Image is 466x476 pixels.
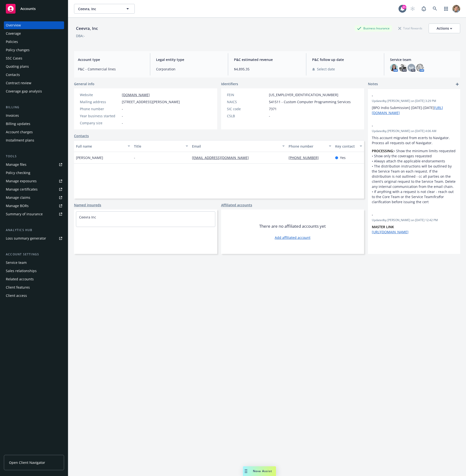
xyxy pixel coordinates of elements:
[368,208,460,238] div: -Updatedby [PERSON_NAME] on [DATE] 12:42 PMMASTER LINK [URL][DOMAIN_NAME]
[6,21,21,29] div: Overview
[4,21,64,29] a: Overview
[190,140,287,152] button: Email
[74,4,135,14] button: Ceevra, Inc
[76,155,103,160] span: [PERSON_NAME]
[80,92,120,97] div: Website
[372,99,456,103] span: Updated by [PERSON_NAME] on [DATE] 3:29 PM
[452,5,460,13] img: photo
[74,81,94,86] span: General info
[6,136,34,144] div: Installment plans
[6,202,29,210] div: Manage BORs
[402,5,406,9] div: 21
[227,106,267,111] div: SIC code
[74,140,132,152] button: Full name
[275,235,310,240] a: Add affiliated account
[4,136,64,144] a: Installment plans
[416,64,424,72] img: photo
[6,194,30,201] div: Manage claims
[74,202,101,208] a: Named insureds
[4,54,64,62] a: SSC Cases
[372,149,394,153] strong: PROCESSING:
[396,25,425,31] div: Total Rewards
[289,155,323,160] a: [PHONE_NUMBER]
[368,119,460,208] div: -Updatedby [PERSON_NAME] on [DATE] 4:06 AMThis account migrated from ecerts to Navigator. Process...
[122,113,123,118] span: -
[74,25,100,32] div: Ceevra, Inc
[227,113,267,118] div: CSLB
[390,57,456,62] span: Service team
[372,105,456,115] p: [BPO Indio Submission] [DATE]-[DATE]
[6,38,18,46] div: Policies
[6,185,38,193] div: Manage certificates
[80,99,120,104] div: Mailing address
[122,99,180,104] span: [STREET_ADDRESS][PERSON_NAME]
[4,185,64,193] a: Manage certificates
[399,64,407,72] img: photo
[4,194,64,201] a: Manage claims
[269,113,270,118] span: -
[80,120,120,125] div: Company size
[454,81,460,87] a: add
[335,144,357,149] div: Key contact
[4,259,64,267] a: Service team
[76,33,85,38] div: DBA: -
[390,64,398,72] img: photo
[4,2,64,16] a: Accounts
[192,144,279,149] div: Email
[269,99,351,104] span: 541511 - Custom Computer Programming Services
[437,24,452,33] div: Actions
[4,284,64,291] a: Client features
[4,71,64,79] a: Contacts
[4,79,64,87] a: Contract review
[6,259,27,267] div: Service team
[372,129,456,133] span: Updated by [PERSON_NAME] on [DATE] 4:06 AM
[409,65,414,70] span: NP
[312,57,378,62] span: P&C follow up date
[4,38,64,46] a: Policies
[4,120,64,128] a: Billing updates
[134,155,135,160] span: -
[6,46,30,54] div: Policy changes
[4,112,64,119] a: Invoices
[269,92,338,97] span: [US_EMPLOYER_IDENTIFICATION_NUMBER]
[4,210,64,218] a: Summary of insurance
[243,466,276,476] button: Nova Assist
[333,140,364,152] button: Key contact
[372,123,444,128] span: -
[78,6,120,11] span: Ceevra, Inc
[227,99,267,104] div: NAICS
[4,128,64,136] a: Account charges
[4,169,64,177] a: Policy checking
[269,106,277,111] span: 7371
[6,267,37,275] div: Sales relationships
[4,30,64,37] a: Coverage
[6,292,27,300] div: Client access
[6,169,30,177] div: Policy checking
[259,223,326,229] span: There are no affiliated accounts yet
[4,202,64,210] a: Manage BORs
[6,275,34,283] div: Related accounts
[4,87,64,95] a: Coverage gap analysis
[355,25,392,31] div: Business Insurance
[4,161,64,168] a: Manage files
[429,24,460,33] button: Actions
[372,225,394,229] strong: MASTER LINK
[6,112,19,119] div: Invoices
[4,63,64,70] a: Quoting plans
[156,57,222,62] span: Legal entity type
[79,215,96,219] a: Ceevra Inc
[6,177,37,185] div: Manage exposures
[4,177,64,185] a: Manage exposures
[368,81,378,87] span: Notes
[80,113,120,118] div: Year business started
[122,92,150,97] a: [DOMAIN_NAME]
[80,106,120,111] div: Phone number
[234,67,300,72] span: $4,895.35
[6,54,22,62] div: SSC Cases
[408,4,417,14] a: Start snowing
[289,144,326,149] div: Phone number
[372,218,456,222] span: Updated by [PERSON_NAME] on [DATE] 12:42 PM
[372,135,456,145] p: This account migrated from ecerts to Navigator. Process all requests out of Navigator.
[6,79,31,87] div: Contract review
[20,7,36,11] span: Accounts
